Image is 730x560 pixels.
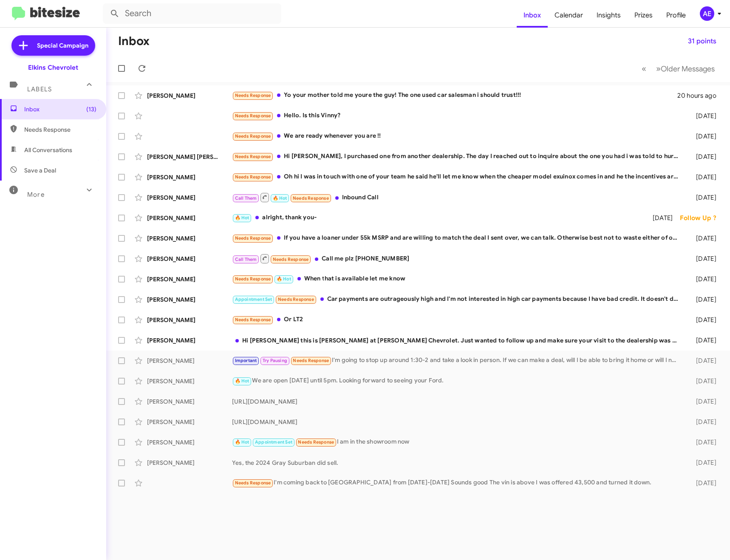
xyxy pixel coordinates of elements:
input: Search [103,3,281,24]
div: [DATE] [643,214,680,222]
a: Profile [659,3,693,28]
div: We are ready whenever you are !! [232,131,684,141]
button: Next [651,60,720,77]
a: Prizes [628,3,659,28]
span: 🔥 Hot [273,195,287,201]
div: [PERSON_NAME] [147,418,232,426]
div: AE [700,6,714,21]
div: [PERSON_NAME] [147,316,232,324]
div: [PERSON_NAME] [147,255,232,263]
div: [URL][DOMAIN_NAME] [232,397,684,406]
div: We are open [DATE] until 5pm. Looking forward to seeing your Ford. [232,376,684,386]
button: 31 points [681,34,723,49]
div: [DATE] [684,397,723,406]
div: [PERSON_NAME] [147,397,232,406]
div: [PERSON_NAME] [147,275,232,283]
div: [DATE] [684,377,723,385]
div: Hi [PERSON_NAME] this is [PERSON_NAME] at [PERSON_NAME] Chevrolet. Just wanted to follow up and m... [232,336,684,345]
span: Needs Response [235,174,271,180]
div: [DATE] [684,173,723,181]
h1: Inbox [118,34,150,48]
div: [PERSON_NAME] [PERSON_NAME] [147,153,232,161]
div: [DATE] [684,275,723,283]
a: Inbox [517,3,548,28]
nav: Page navigation example [637,60,720,77]
div: I am in the showroom now [232,437,684,447]
div: [DATE] [684,234,723,243]
span: Needs Response [293,358,329,363]
div: [PERSON_NAME] [147,295,232,304]
span: Calendar [548,3,590,28]
div: 20 hours ago [677,91,723,100]
div: Inbound Call [232,192,684,203]
span: » [656,63,661,74]
span: Needs Response [278,297,314,302]
span: Older Messages [661,64,715,74]
div: [PERSON_NAME] [147,336,232,345]
div: [DATE] [684,336,723,345]
div: I'm coming back to [GEOGRAPHIC_DATA] from [DATE]-[DATE] Sounds good The vin is above I was offere... [232,478,684,488]
div: I'm going to stop up around 1:30-2 and take a look in person. If we can make a deal, will I be ab... [232,356,684,365]
span: Save a Deal [24,166,56,175]
div: [DATE] [684,255,723,263]
span: Needs Response [235,480,271,486]
span: More [27,191,45,198]
button: AE [693,6,721,21]
span: Needs Response [235,133,271,139]
span: 🔥 Hot [235,215,249,221]
div: Hi [PERSON_NAME], I purchased one from another dealership. The day I reached out to inquire about... [232,152,684,161]
div: [DATE] [684,132,723,141]
div: [PERSON_NAME] [147,91,232,100]
div: [DATE] [684,479,723,487]
span: Needs Response [293,195,329,201]
span: Needs Response [235,154,271,159]
div: [DATE] [684,458,723,467]
span: Appointment Set [255,439,292,445]
div: [PERSON_NAME] [147,234,232,243]
span: Needs Response [273,257,309,262]
span: Call Them [235,195,257,201]
span: All Conversations [24,146,72,154]
a: Special Campaign [11,35,95,56]
span: (13) [86,105,96,113]
div: [DATE] [684,193,723,202]
button: Previous [637,60,651,77]
div: [DATE] [684,438,723,447]
div: Yes, the 2024 Gray Suburban did sell. [232,458,684,467]
div: [DATE] [684,316,723,324]
div: [DATE] [684,153,723,161]
div: Elkins Chevrolet [28,63,78,72]
span: Important [235,358,257,363]
span: Special Campaign [37,41,88,50]
div: [PERSON_NAME] [147,458,232,467]
div: alright, thank you- [232,213,643,223]
div: [PERSON_NAME] [147,173,232,181]
span: Needs Response [24,125,96,134]
div: [PERSON_NAME] [147,438,232,447]
div: When that is available let me know [232,274,684,284]
span: 🔥 Hot [277,276,291,282]
span: 🔥 Hot [235,439,249,445]
div: [DATE] [684,295,723,304]
span: Needs Response [235,317,271,322]
div: [DATE] [684,356,723,365]
div: [PERSON_NAME] [147,214,232,222]
span: Needs Response [235,276,271,282]
a: Insights [590,3,628,28]
span: 🔥 Hot [235,378,249,384]
div: [PERSON_NAME] [147,193,232,202]
span: 31 points [688,34,716,49]
div: Yo your mother told me youre the guy! The one used car salesman i should trust!!! [232,91,677,100]
span: « [642,63,646,74]
div: [URL][DOMAIN_NAME] [232,418,684,426]
div: If you have a loaner under 55k MSRP and are willing to match the deal I sent over, we can talk. O... [232,233,684,243]
div: Oh hi I was in touch with one of your team he said he'll let me know when the cheaper model exuin... [232,172,684,182]
div: [PERSON_NAME] [147,377,232,385]
div: [PERSON_NAME] [147,356,232,365]
span: Try Pausing [263,358,287,363]
div: [DATE] [684,418,723,426]
div: [DATE] [684,112,723,120]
